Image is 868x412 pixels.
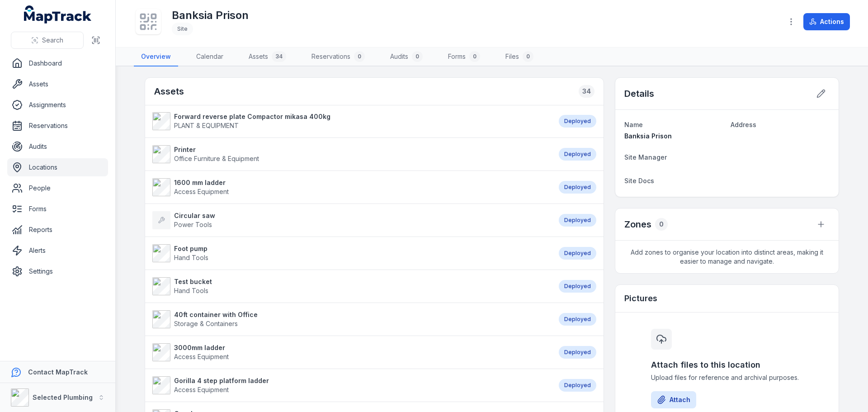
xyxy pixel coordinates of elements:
a: Settings [7,262,108,280]
h2: Assets [154,85,184,98]
div: Deployed [559,148,596,161]
span: Upload files for reference and archival purposes. [651,373,803,382]
div: Deployed [559,379,596,392]
div: Deployed [559,214,596,227]
span: Access Equipment [174,353,229,360]
span: Search [42,36,63,45]
strong: Forward reverse plate Compactor mikasa 400kg [174,112,330,121]
span: Hand Tools [174,287,208,294]
button: Attach [651,391,696,408]
span: Address [731,121,756,128]
div: Deployed [559,247,596,260]
a: People [7,179,108,197]
strong: 1600 mm ladder [174,178,229,187]
a: Audits [7,137,108,156]
div: 0 [523,51,533,62]
a: Reports [7,221,108,239]
a: Files0 [498,47,541,66]
div: Site [172,23,193,35]
strong: Test bucket [174,277,212,286]
a: Assignments [7,96,108,114]
a: Gorilla 4 step platform ladderAccess Equipment [152,376,550,394]
a: Assets [7,75,108,93]
span: Hand Tools [174,254,208,261]
span: Access Equipment [174,188,229,195]
div: Deployed [559,115,596,128]
a: Dashboard [7,54,108,72]
span: Site Manager [624,153,667,161]
h3: Attach files to this location [651,359,803,371]
button: Actions [803,13,850,30]
div: Deployed [559,280,596,293]
div: Deployed [559,346,596,359]
a: Circular sawPower Tools [152,211,550,229]
strong: Contact MapTrack [28,368,88,376]
h1: Banksia Prison [172,8,249,23]
a: Reservations0 [304,47,372,66]
a: MapTrack [24,5,92,24]
a: Locations [7,158,108,176]
div: 0 [655,218,668,231]
div: 0 [469,51,480,62]
div: Deployed [559,313,596,326]
strong: Selected Plumbing [33,393,93,401]
span: Banksia Prison [624,132,672,140]
strong: 3000mm ladder [174,343,229,352]
div: 34 [272,51,286,62]
div: 0 [412,51,423,62]
strong: Circular saw [174,211,215,220]
div: Deployed [559,181,596,194]
a: PrinterOffice Furniture & Equipment [152,145,550,163]
h2: Details [624,87,654,100]
a: Forms [7,200,108,218]
a: Calendar [189,47,231,66]
a: Test bucketHand Tools [152,277,550,295]
button: Search [11,32,84,49]
h2: Zones [624,218,651,231]
div: 0 [354,51,365,62]
a: Forms0 [441,47,487,66]
strong: 40ft container with Office [174,310,258,319]
span: Storage & Containers [174,320,238,327]
a: 1600 mm ladderAccess Equipment [152,178,550,196]
span: PLANT & EQUIPMENT [174,122,239,129]
strong: Printer [174,145,259,154]
a: Reservations [7,117,108,135]
a: 3000mm ladderAccess Equipment [152,343,550,361]
span: Add zones to organise your location into distinct areas, making it easier to manage and navigate. [615,241,839,273]
strong: Foot pump [174,244,208,253]
div: 34 [579,85,594,98]
a: Overview [134,47,178,66]
span: Office Furniture & Equipment [174,155,259,162]
span: Power Tools [174,221,212,228]
a: 40ft container with OfficeStorage & Containers [152,310,550,328]
h3: Pictures [624,292,657,305]
a: Forward reverse plate Compactor mikasa 400kgPLANT & EQUIPMENT [152,112,550,130]
span: Name [624,121,643,128]
span: Site Docs [624,177,654,185]
a: Alerts [7,242,108,260]
a: Foot pumpHand Tools [152,244,550,262]
a: Assets34 [241,47,293,66]
a: Audits0 [383,47,430,66]
span: Access Equipment [174,386,229,393]
strong: Gorilla 4 step platform ladder [174,376,269,385]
